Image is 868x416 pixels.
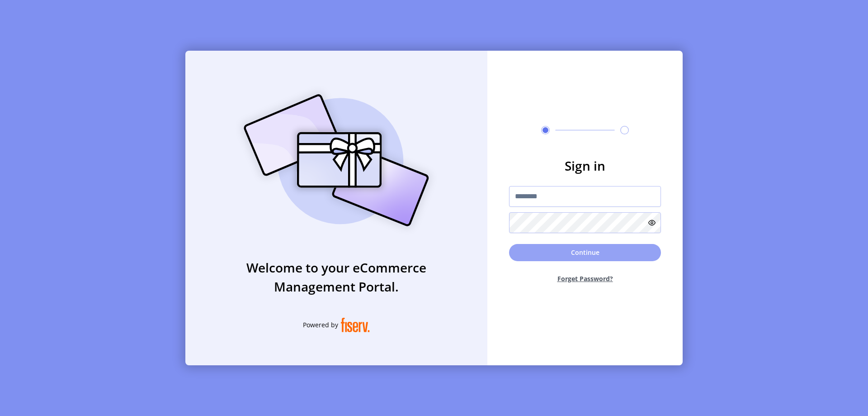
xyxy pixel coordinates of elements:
button: Forget Password? [509,267,661,291]
h3: Sign in [509,156,661,175]
img: card_Illustration.svg [230,84,443,236]
button: Continue [509,244,661,261]
h3: Welcome to your eCommerce Management Portal. [185,258,487,296]
span: Powered by [303,320,338,330]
